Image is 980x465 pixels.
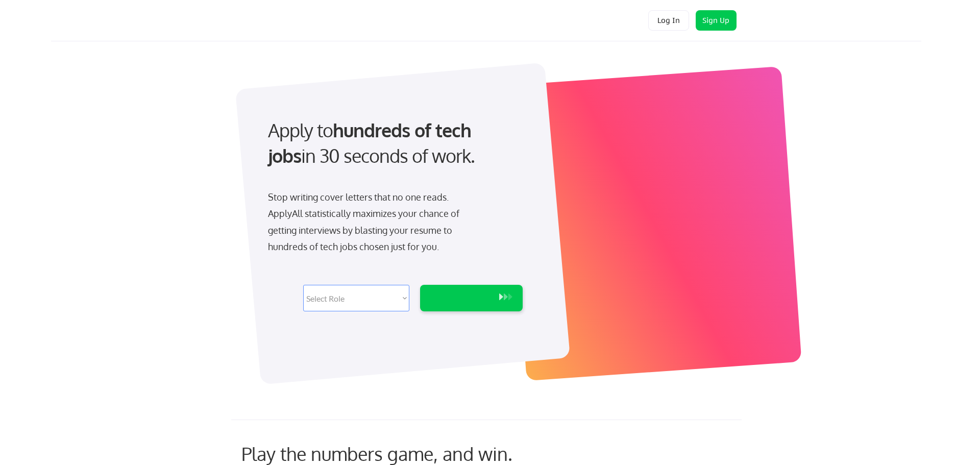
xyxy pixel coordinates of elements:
button: Sign Up [696,10,737,31]
div: Stop writing cover letters that no one reads. ApplyAll statistically maximizes your chance of get... [268,189,478,255]
button: Log In [648,10,689,31]
strong: hundreds of tech jobs [268,118,476,167]
div: Apply to in 30 seconds of work. [268,117,519,169]
div: Play the numbers game, and win. [241,443,558,464]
